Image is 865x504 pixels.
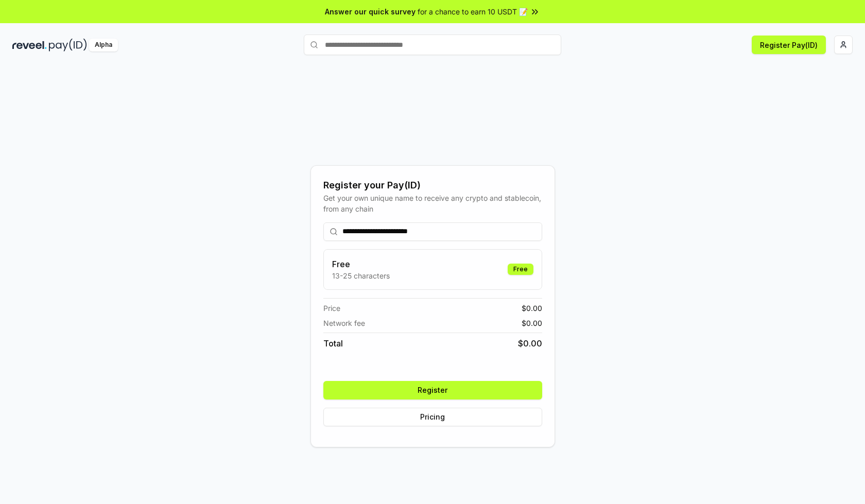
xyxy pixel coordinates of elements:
img: pay_id [49,39,87,51]
button: Register [323,381,542,399]
span: $ 0.00 [522,303,542,314]
div: Free [508,264,533,275]
div: Register your Pay(ID) [323,178,542,193]
button: Pricing [323,408,542,426]
div: Get your own unique name to receive any crypto and stablecoin, from any chain [323,193,542,214]
span: $ 0.00 [522,318,542,328]
div: Alpha [89,39,118,51]
span: $ 0.00 [518,337,542,350]
span: Answer our quick survey [325,6,416,17]
span: Price [323,303,340,314]
span: Network fee [323,318,365,328]
span: Total [323,337,343,350]
button: Register Pay(ID) [752,36,826,54]
h3: Free [332,258,390,270]
img: reveel_dark [12,39,47,51]
span: for a chance to earn 10 USDT 📝 [418,6,528,17]
p: 13-25 characters [332,270,390,281]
